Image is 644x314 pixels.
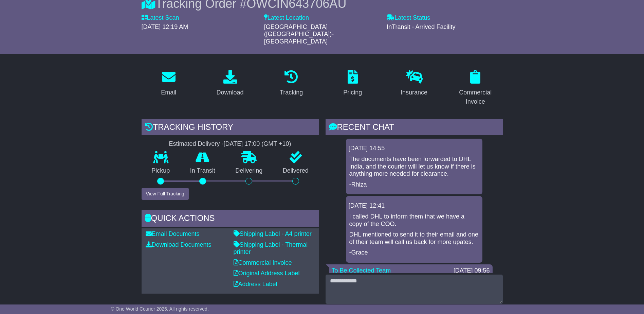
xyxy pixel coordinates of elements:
a: Download [212,68,248,100]
a: Tracking [275,68,307,100]
p: Pickup [142,167,180,175]
div: Pricing [343,88,362,97]
a: Commercial Invoice [448,68,503,109]
a: Pricing [339,68,366,100]
div: Estimated Delivery - [142,140,319,148]
div: RECENT CHAT [326,119,503,137]
p: In Transit [180,167,225,175]
a: Download Documents [146,241,211,248]
div: Quick Actions [142,210,319,228]
a: Shipping Label - A4 printer [234,230,312,237]
a: Email [157,68,181,100]
p: The documents have been forwarded to DHL India, and the courier will let us know if there is anyt... [349,156,479,178]
div: [DATE] 09:56 [454,267,490,275]
a: Shipping Label - Thermal printer [234,241,308,256]
p: -Rhiza [349,181,479,189]
div: Download [216,88,243,97]
span: [DATE] 12:19 AM [142,23,188,30]
div: [DATE] 14:55 [349,145,480,152]
div: [DATE] 12:41 [349,202,480,210]
span: © One World Courier 2025. All rights reserved. [111,306,209,312]
label: Latest Status [387,14,430,22]
a: Address Label [234,281,277,287]
div: Email [161,88,176,97]
div: Tracking [280,88,303,97]
label: Latest Location [264,14,309,22]
div: Insurance [401,88,427,97]
p: I called DHL to inform them that we have a copy of the COO. [349,213,479,228]
a: Email Documents [146,230,200,237]
p: DHL mentioned to send it to their email and one of their team will call us back for more upates. [349,231,479,246]
a: Commercial Invoice [234,259,292,266]
p: Delivered [273,167,319,175]
span: InTransit - Arrived Facility [387,23,455,30]
button: View Full Tracking [142,188,189,200]
label: Latest Scan [142,14,179,22]
div: Tracking history [142,119,319,137]
a: Insurance [396,68,432,100]
p: Delivering [225,167,273,175]
p: -Grace [349,249,479,257]
div: Commercial Invoice [453,88,498,106]
a: Original Address Label [234,270,300,277]
span: [GEOGRAPHIC_DATA] ([GEOGRAPHIC_DATA])-[GEOGRAPHIC_DATA] [264,23,334,45]
a: To Be Collected Team [332,267,391,274]
div: [DATE] 17:00 (GMT +10) [224,140,291,148]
